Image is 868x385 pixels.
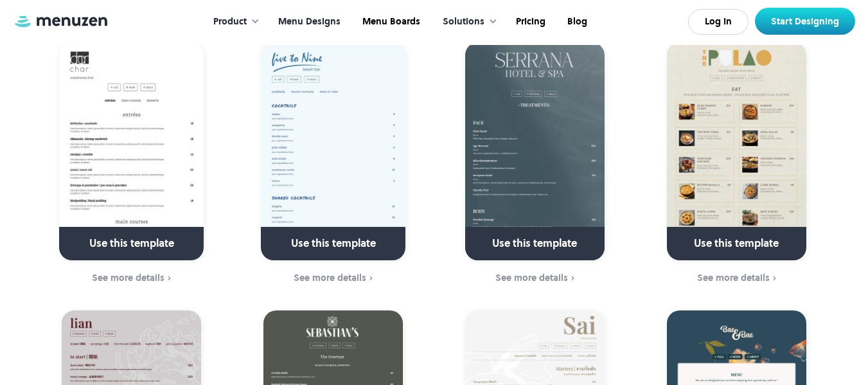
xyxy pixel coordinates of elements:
[200,2,266,42] div: Product
[555,2,597,42] a: Blog
[213,15,247,29] div: Product
[644,271,829,285] a: See more details
[465,42,605,260] a: Use this template
[92,273,164,283] div: See more details
[266,2,350,42] a: Menu Designs
[667,42,806,260] a: Use this template
[688,9,748,35] a: Log In
[442,271,628,285] a: See more details
[294,273,366,283] div: See more details
[240,271,426,285] a: See more details
[755,8,855,35] a: Start Designing
[261,42,405,260] a: Use this template
[59,42,204,260] a: Use this template
[430,2,504,42] div: Solutions
[495,273,568,283] div: See more details
[504,2,555,42] a: Pricing
[697,273,770,283] div: See more details
[443,15,484,29] div: Solutions
[350,2,430,42] a: Menu Boards
[39,271,225,285] a: See more details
